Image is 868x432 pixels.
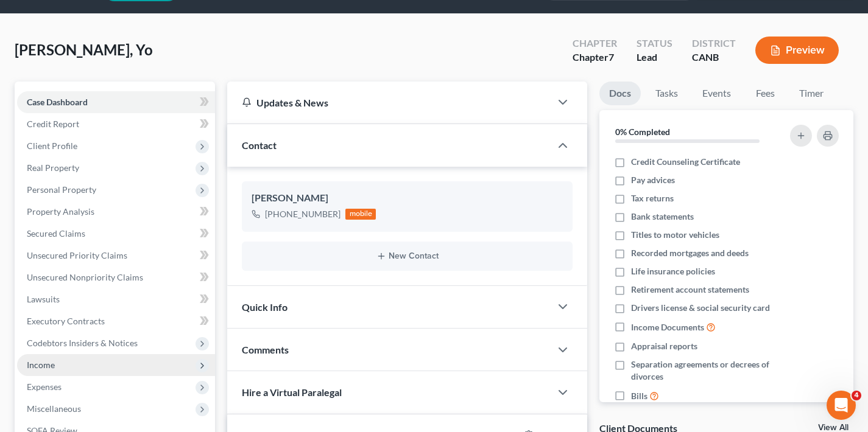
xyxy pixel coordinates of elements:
[242,96,536,109] div: Updates & News
[17,201,215,223] a: Property Analysis
[818,423,849,432] a: View All
[17,223,215,245] a: Secured Claims
[27,141,77,151] span: Client Profile
[646,82,688,105] a: Tasks
[631,156,740,168] span: Credit Counseling Certificate
[242,386,342,398] span: Hire a Virtual Paralegal
[631,247,749,259] span: Recorded mortgages and deeds
[27,272,143,282] span: Unsecured Nonpriority Claims
[242,139,277,151] span: Contact
[17,310,215,332] a: Executory Contracts
[631,265,715,277] span: Life insurance policies
[693,82,741,105] a: Events
[631,229,719,241] span: Titles to motor vehicles
[27,403,81,414] span: Miscellaneous
[242,344,289,355] span: Comments
[17,113,215,135] a: Credit Report
[631,211,694,223] span: Bank statements
[599,82,641,105] a: Docs
[692,51,736,64] div: CANB
[852,391,861,400] span: 4
[746,82,785,105] a: Fees
[17,245,215,267] a: Unsecured Priority Claims
[631,284,749,296] span: Retirement account statements
[637,51,672,64] div: Lead
[827,391,856,420] iframe: Intercom live chat
[631,358,779,383] span: Separation agreements or decrees of divorces
[17,288,215,310] a: Lawsuits
[252,191,563,206] div: [PERSON_NAME]
[573,51,617,64] div: Chapter
[15,41,153,58] span: [PERSON_NAME], Yo
[27,206,94,217] span: Property Analysis
[631,390,647,402] span: Bills
[27,97,88,107] span: Case Dashboard
[573,37,617,51] div: Chapter
[27,381,62,392] span: Expenses
[631,340,697,352] span: Appraisal reports
[755,37,839,64] button: Preview
[631,321,704,333] span: Income Documents
[637,37,672,51] div: Status
[609,51,614,63] span: 7
[27,360,55,370] span: Income
[27,294,60,304] span: Lawsuits
[27,228,85,239] span: Secured Claims
[27,184,96,195] span: Personal Property
[345,209,376,220] div: mobile
[27,338,138,348] span: Codebtors Insiders & Notices
[27,119,79,129] span: Credit Report
[631,302,770,314] span: Drivers license & social security card
[252,251,563,261] button: New Contact
[265,208,340,220] div: [PHONE_NUMBER]
[17,267,215,288] a: Unsecured Nonpriority Claims
[242,301,288,313] span: Quick Info
[631,174,675,186] span: Pay advices
[631,192,674,204] span: Tax returns
[692,37,736,51] div: District
[17,91,215,113] a: Case Dashboard
[27,162,79,173] span: Real Property
[27,316,105,326] span: Executory Contracts
[789,82,833,105] a: Timer
[615,127,670,137] strong: 0% Completed
[27,250,127,260] span: Unsecured Priority Claims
